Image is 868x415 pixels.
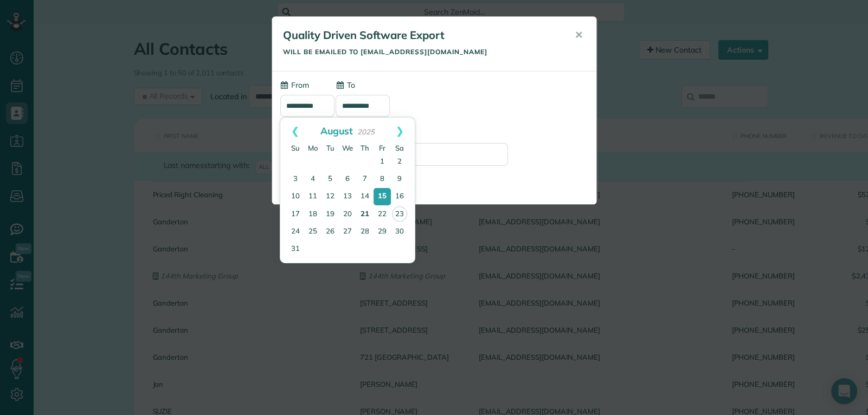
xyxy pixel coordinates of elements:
a: 19 [322,206,339,223]
span: Wednesday [342,144,353,152]
h5: Will be emailed to [EMAIL_ADDRESS][DOMAIN_NAME] [283,48,560,55]
a: 5 [322,171,339,188]
span: Friday [379,144,385,152]
a: 20 [339,206,356,223]
a: 22 [374,206,391,223]
label: From [280,80,309,90]
a: 18 [304,206,322,223]
a: Prev [280,118,310,145]
a: 17 [287,206,304,223]
span: Saturday [395,144,404,152]
span: August [320,125,353,137]
a: 26 [322,223,339,241]
a: 15 [374,188,391,205]
label: (Optional) Send a copy of this email to: [280,128,588,139]
a: 21 [356,206,374,223]
a: 10 [287,188,304,205]
span: Tuesday [326,144,335,152]
a: 4 [304,171,322,188]
a: 6 [339,171,356,188]
label: To [336,80,355,90]
a: 7 [356,171,374,188]
a: 11 [304,188,322,205]
a: 31 [287,241,304,258]
a: 30 [391,223,408,241]
a: 8 [374,171,391,188]
a: 28 [356,223,374,241]
span: Sunday [291,144,300,152]
span: 2025 [357,127,375,136]
a: 2 [391,153,408,171]
a: 16 [391,188,408,205]
a: 14 [356,188,374,205]
a: 9 [391,171,408,188]
a: 27 [339,223,356,241]
span: Thursday [361,144,369,152]
a: Next [385,118,415,145]
span: Monday [308,144,318,152]
a: 25 [304,223,322,241]
a: 23 [392,206,407,222]
a: 24 [287,223,304,241]
span: ✕ [575,29,583,41]
a: 29 [374,223,391,241]
h5: Quality Driven Software Export [283,28,560,43]
a: 13 [339,188,356,205]
a: 1 [374,153,391,171]
a: 12 [322,188,339,205]
a: 3 [287,171,304,188]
